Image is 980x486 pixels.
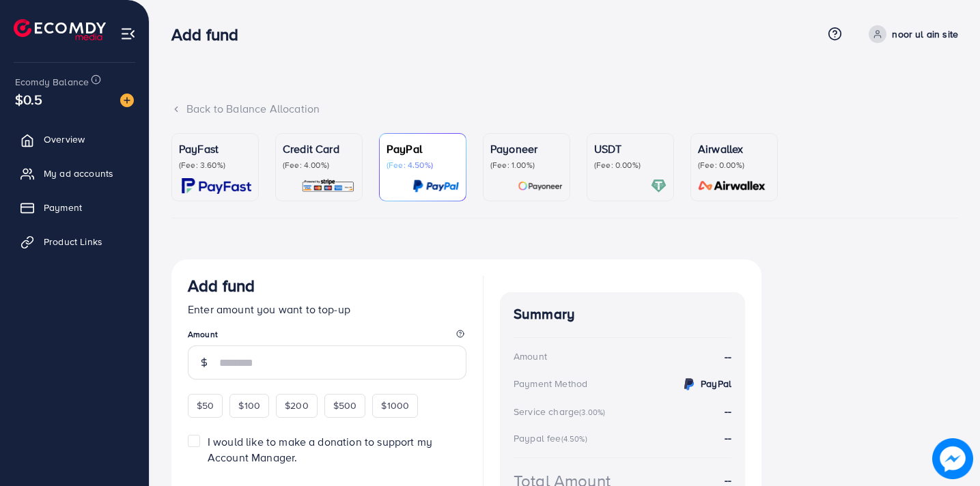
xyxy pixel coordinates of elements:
strong: PayPal [701,377,731,390]
span: Ecomdy Balance [15,75,89,89]
span: Payment [44,201,82,214]
strong: -- [725,403,731,418]
a: Overview [10,126,139,153]
p: (Fee: 0.00%) [594,160,667,171]
span: $100 [238,399,260,412]
small: (3.00%) [579,407,605,418]
img: menu [120,26,136,42]
div: Paypal fee [514,431,591,445]
p: (Fee: 1.00%) [490,160,563,171]
img: credit [681,376,697,392]
strong: -- [725,430,731,445]
p: Enter amount you want to top-up [188,301,466,317]
h3: Add fund [171,25,249,44]
img: image [120,94,134,107]
span: Overview [44,132,85,146]
p: (Fee: 0.00%) [698,160,770,171]
div: Back to Balance Allocation [171,101,958,117]
legend: Amount [188,328,466,345]
div: Payment Method [514,377,587,390]
span: $1000 [381,399,409,412]
a: noor ul ain site [863,25,958,43]
p: noor ul ain site [892,26,958,42]
p: Payoneer [490,141,563,157]
div: Service charge [514,405,609,418]
span: $50 [197,399,214,412]
img: card [518,178,563,194]
img: card [694,178,770,194]
strong: -- [725,349,731,364]
a: Product Links [10,228,139,255]
span: $0.5 [15,89,43,109]
span: My ad accounts [44,167,113,180]
p: (Fee: 4.50%) [387,160,459,171]
span: I would like to make a donation to support my Account Manager. [208,434,432,465]
p: Credit Card [283,141,355,157]
img: image [932,438,973,479]
small: (4.50%) [561,433,587,444]
h4: Summary [514,306,731,323]
span: $200 [285,399,309,412]
p: PayFast [179,141,251,157]
img: card [182,178,251,194]
span: Product Links [44,235,102,248]
div: Amount [514,349,547,363]
img: card [651,178,667,194]
img: card [301,178,355,194]
p: Airwallex [698,141,770,157]
a: Payment [10,194,139,221]
span: $500 [333,399,357,412]
img: card [412,178,459,194]
p: (Fee: 3.60%) [179,160,251,171]
img: logo [14,19,106,40]
h3: Add fund [188,276,255,296]
p: (Fee: 4.00%) [283,160,355,171]
p: PayPal [387,141,459,157]
p: USDT [594,141,667,157]
a: My ad accounts [10,160,139,187]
